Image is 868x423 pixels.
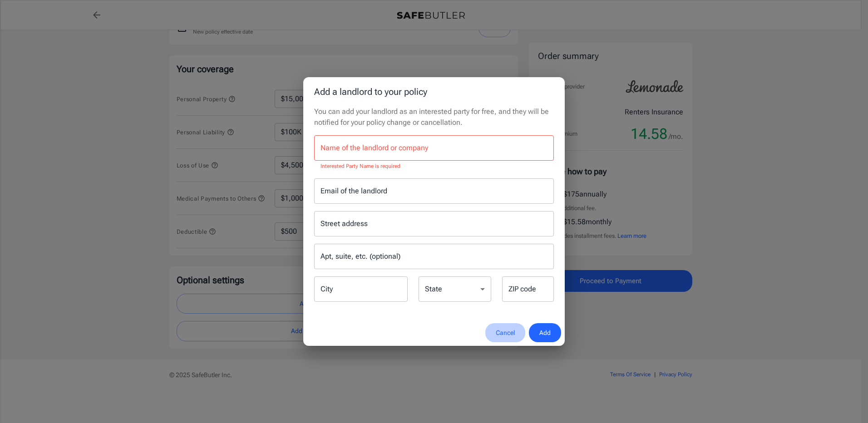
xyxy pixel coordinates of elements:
[485,323,525,343] button: Cancel
[539,327,551,339] span: Add
[303,77,565,106] h2: Add a landlord to your policy
[321,162,547,171] p: Interested Party Name is required
[314,106,554,128] p: You can add your landlord as an interested party for free, and they will be notified for your pol...
[529,323,561,343] button: Add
